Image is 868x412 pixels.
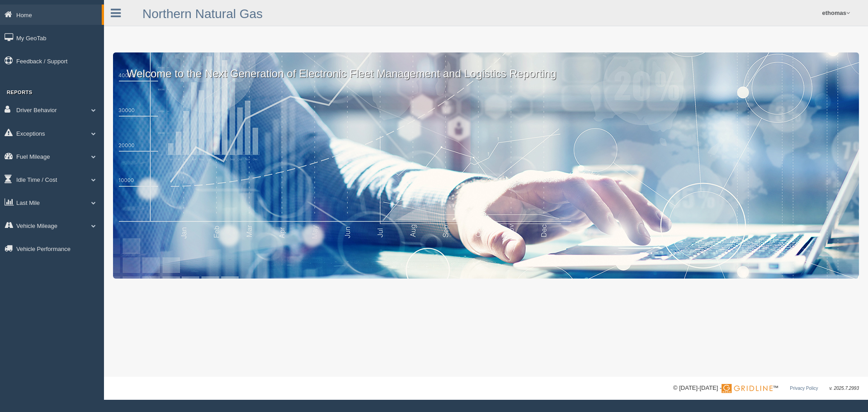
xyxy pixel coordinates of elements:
[722,384,773,393] img: Gridline
[673,384,859,393] div: © [DATE]-[DATE] - ™
[113,52,859,81] p: Welcome to the Next Generation of Electronic Fleet Management and Logistics Reporting
[830,386,859,391] span: v. 2025.7.2993
[790,386,818,391] a: Privacy Policy
[142,7,263,21] a: Northern Natural Gas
